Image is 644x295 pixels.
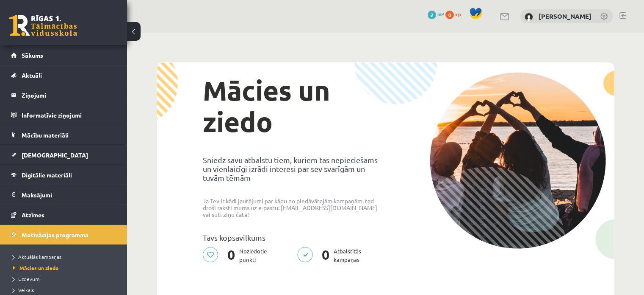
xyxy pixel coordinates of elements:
[203,155,379,182] p: Sniedz savu atbalstu tiem, kuriem tas nepieciešams un vienlaicīgi izrādi interesi par sev svarīgā...
[223,247,239,264] span: 0
[539,12,591,20] a: [PERSON_NAME]
[318,247,334,264] span: 0
[22,71,42,79] span: Aktuāli
[11,165,116,185] a: Digitālie materiāli
[22,185,116,205] legend: Maksājumi
[22,231,88,239] span: Motivācijas programma
[22,105,116,125] legend: Informatīvie ziņojumi
[430,72,606,249] img: donation-campaign-image-5f3e0036a0d26d96e48155ce7b942732c76651737588babb5c96924e9bd6788c.png
[297,247,366,264] p: Atbalstītās kampaņas
[11,65,116,85] a: Aktuāli
[437,11,444,17] span: mP
[11,45,116,65] a: Sākums
[13,275,119,283] a: Uzdevumi
[11,225,116,244] a: Motivācijas programma
[428,11,436,19] span: 2
[11,85,116,105] a: Ziņojumi
[13,287,34,293] span: Veikals
[13,275,41,282] span: Uzdevumi
[22,51,43,59] span: Sākums
[13,264,119,272] a: Mācies un ziedo
[203,247,272,264] p: Noziedotie punkti
[13,253,119,261] a: Aktuālās kampaņas
[203,197,379,218] p: Ja Tev ir kādi jautājumi par kādu no piedāvātajām kampaņām, tad droši raksti mums uz e-pastu: [EM...
[22,151,88,159] span: [DEMOGRAPHIC_DATA]
[445,11,465,17] a: 0 xp
[13,253,61,260] span: Aktuālās kampaņas
[11,105,116,125] a: Informatīvie ziņojumi
[9,15,77,36] a: Rīgas 1. Tālmācības vidusskola
[13,264,58,271] span: Mācies un ziedo
[22,131,69,139] span: Mācību materiāli
[22,85,116,105] legend: Ziņojumi
[525,13,533,21] img: Marija Nicmane
[445,11,454,19] span: 0
[203,75,379,138] h1: Mācies un ziedo
[22,211,44,219] span: Atzīmes
[203,233,379,242] p: Tavs kopsavilkums
[11,185,116,205] a: Maksājumi
[455,11,461,17] span: xp
[22,171,72,179] span: Digitālie materiāli
[13,286,119,294] a: Veikals
[11,205,116,225] a: Atzīmes
[11,145,116,165] a: [DEMOGRAPHIC_DATA]
[11,125,116,145] a: Mācību materiāli
[428,11,444,17] a: 2 mP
